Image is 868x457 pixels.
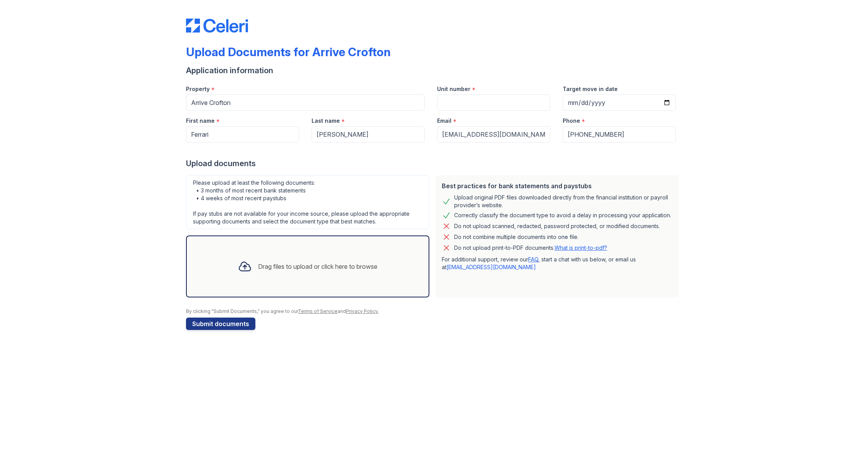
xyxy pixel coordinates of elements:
div: Upload original PDF files downloaded directly from the financial institution or payroll provider’... [454,194,673,209]
p: Do not upload print-to-PDF documents. [454,244,607,252]
div: Do not upload scanned, redacted, password protected, or modified documents. [454,222,660,231]
div: Upload Documents for Arrive Crofton [186,45,391,59]
p: For additional support, review our , start a chat with us below, or email us at [442,256,673,271]
div: Please upload at least the following documents: • 3 months of most recent bank statements • 4 wee... [186,175,429,229]
div: Upload documents [186,158,682,169]
a: Privacy Policy. [346,308,379,314]
img: CE_Logo_Blue-a8612792a0a2168367f1c8372b55b34899dd931a85d93a1a3d3e32e68fde9ad4.png [186,19,248,33]
div: Drag files to upload or click here to browse [258,262,377,271]
a: Terms of Service [298,308,338,314]
label: Email [437,117,451,125]
div: Best practices for bank statements and paystubs [442,181,673,191]
label: Property [186,85,210,93]
div: Do not combine multiple documents into one file. [454,232,579,242]
div: Application information [186,65,682,76]
a: What is print-to-pdf? [555,244,607,251]
label: First name [186,117,215,125]
div: By clicking "Submit Documents," you agree to our and [186,308,682,314]
div: Correctly classify the document type to avoid a delay in processing your application. [454,211,671,220]
button: Submit documents [186,318,255,330]
label: Target move in date [563,85,618,93]
a: [EMAIL_ADDRESS][DOMAIN_NAME] [446,264,536,270]
label: Last name [312,117,340,125]
label: Phone [563,117,580,125]
a: FAQ [528,256,538,263]
label: Unit number [437,85,470,93]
